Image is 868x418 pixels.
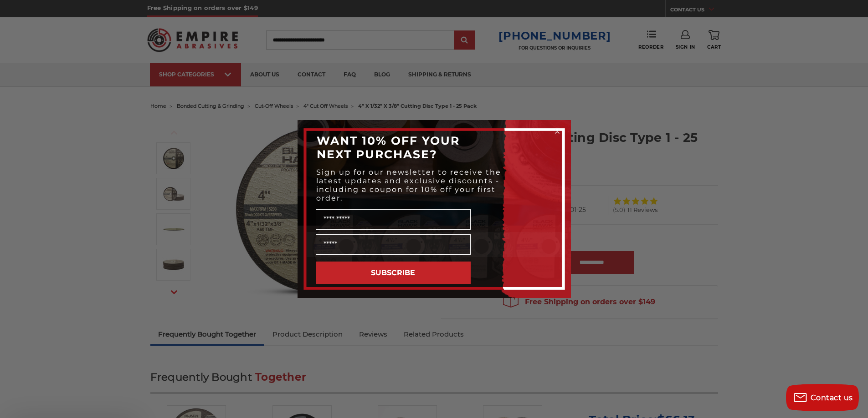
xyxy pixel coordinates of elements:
button: SUBSCRIBE [316,262,471,284]
button: Close dialog [553,127,562,136]
span: Contact us [811,393,853,402]
button: Contact us [786,384,859,411]
span: WANT 10% OFF YOUR NEXT PURCHASE? [317,134,460,161]
span: Sign up for our newsletter to receive the latest updates and exclusive discounts - including a co... [316,168,501,202]
input: Email [316,234,471,255]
